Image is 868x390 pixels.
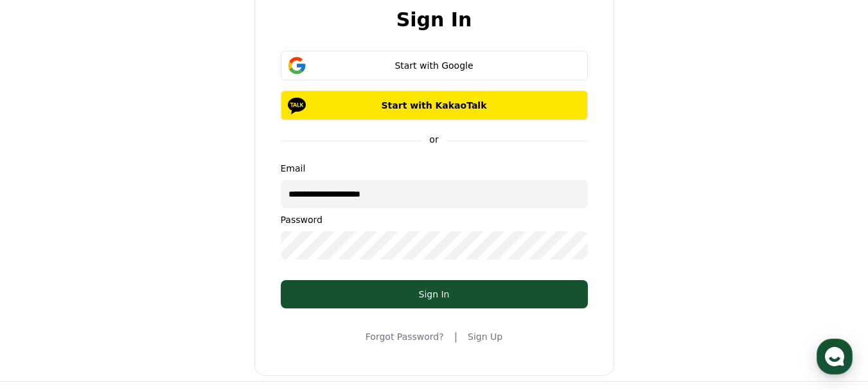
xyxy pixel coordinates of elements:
a: Sign Up [468,330,502,343]
button: Sign In [281,280,588,308]
a: Settings [166,283,247,315]
p: Password [281,213,588,226]
p: Start with KakaoTalk [299,99,569,112]
a: Messages [85,283,166,315]
button: Start with Google [281,51,588,80]
div: Start with Google [299,59,569,72]
h2: Sign In [396,9,472,30]
span: Home [33,303,55,313]
button: Start with KakaoTalk [281,91,588,120]
span: | [454,329,457,344]
span: Messages [107,303,145,314]
span: Settings [190,303,222,313]
a: Forgot Password? [366,330,444,343]
p: or [421,133,446,146]
a: Home [4,283,85,315]
p: Email [281,162,588,175]
div: Sign In [306,288,562,301]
